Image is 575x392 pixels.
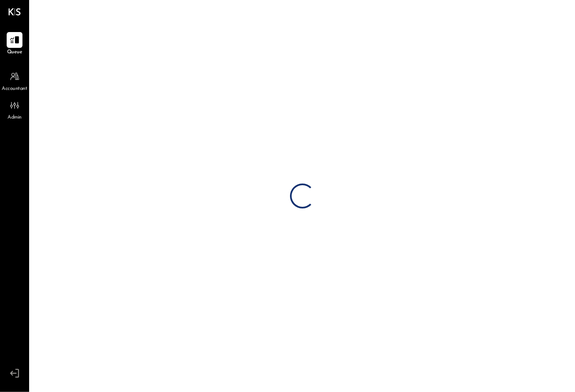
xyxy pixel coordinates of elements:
a: Accountant [0,69,29,93]
span: Accountant [2,85,27,93]
span: Queue [7,49,22,56]
span: Admin [7,114,22,122]
a: Admin [0,97,29,122]
a: Queue [0,32,29,56]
